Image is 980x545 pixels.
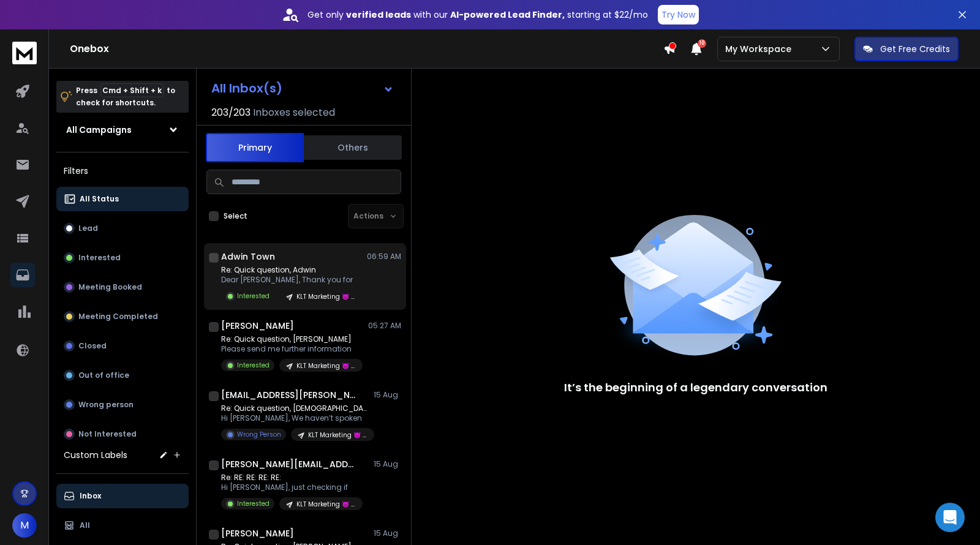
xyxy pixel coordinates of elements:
p: 06:59 AM [367,252,401,261]
button: Meeting Booked [56,275,189,299]
span: 10 [698,39,706,48]
button: Meeting Completed [56,304,189,329]
p: Re: RE: RE: RE: RE: [221,473,363,483]
strong: verified leads [346,9,411,21]
p: Wrong Person [237,430,281,439]
p: Get only with our starting at $22/mo [307,9,648,21]
button: Get Free Credits [854,37,959,61]
p: All Status [80,194,119,204]
p: Closed [78,341,107,351]
h1: [PERSON_NAME][EMAIL_ADDRESS][DOMAIN_NAME] [221,458,356,470]
img: logo [12,42,37,64]
p: Meeting Completed [78,312,158,321]
p: All [80,521,90,530]
button: All [56,513,189,538]
button: Wrong person [56,393,189,417]
p: KLT Marketing 😈 | campaign 130825 [296,361,355,370]
label: Select [224,211,247,221]
p: KLT Marketing 😈 | campaign 2 real data 150825 [296,292,355,301]
p: Hi [PERSON_NAME], just checking if [221,483,363,492]
button: Primary [206,133,304,162]
button: Not Interested [56,422,189,446]
strong: AI-powered Lead Finder, [450,9,565,21]
p: Inbox [80,491,101,501]
h1: [PERSON_NAME] [221,527,294,539]
p: Out of office [78,370,129,380]
p: Interested [237,499,269,508]
p: Lead [78,224,98,233]
p: Interested [237,291,269,301]
button: All Campaigns [56,118,189,142]
p: Re: Quick question, Adwin [221,265,363,275]
button: M [12,513,37,538]
p: Meeting Booked [78,282,142,292]
h1: Adwin Town [221,250,275,263]
p: Try Now [661,9,695,21]
p: It’s the beginning of a legendary conversation [564,379,827,396]
p: Re: Quick question, [DEMOGRAPHIC_DATA] [221,404,368,413]
p: KLT Marketing 😈 | campaign 130825 [296,500,355,509]
h1: Onebox [70,42,663,56]
p: 15 Aug [374,459,401,469]
p: Interested [237,361,269,370]
span: 203 / 203 [211,105,251,120]
h1: All Campaigns [66,124,132,136]
h1: [EMAIL_ADDRESS][PERSON_NAME][DOMAIN_NAME] [221,389,356,401]
h1: All Inbox(s) [211,82,282,94]
p: 15 Aug [374,528,401,538]
p: Hi [PERSON_NAME], We haven’t spoken [221,413,368,423]
button: All Inbox(s) [202,76,404,100]
p: Dear [PERSON_NAME], Thank you for [221,275,363,285]
p: Re: Quick question, [PERSON_NAME] [221,334,363,344]
button: Lead [56,216,189,241]
p: Not Interested [78,429,137,439]
span: Cmd + Shift + k [100,83,164,97]
h1: [PERSON_NAME] [221,320,294,332]
h3: Custom Labels [64,449,127,461]
h3: Filters [56,162,189,179]
button: Try Now [658,5,699,24]
p: Get Free Credits [880,43,950,55]
button: Inbox [56,484,189,508]
button: Interested [56,246,189,270]
button: All Status [56,187,189,211]
p: Please send me further information [221,344,363,354]
p: Interested [78,253,121,263]
p: 05:27 AM [368,321,401,331]
button: Out of office [56,363,189,388]
p: Wrong person [78,400,134,410]
h3: Inboxes selected [253,105,335,120]
p: Press to check for shortcuts. [76,85,175,109]
p: My Workspace [725,43,796,55]
button: Others [304,134,402,161]
div: Open Intercom Messenger [935,503,965,532]
p: 15 Aug [374,390,401,400]
button: Closed [56,334,189,358]
p: KLT Marketing 😈 | campaign 2 real data 150825 [308,430,367,440]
